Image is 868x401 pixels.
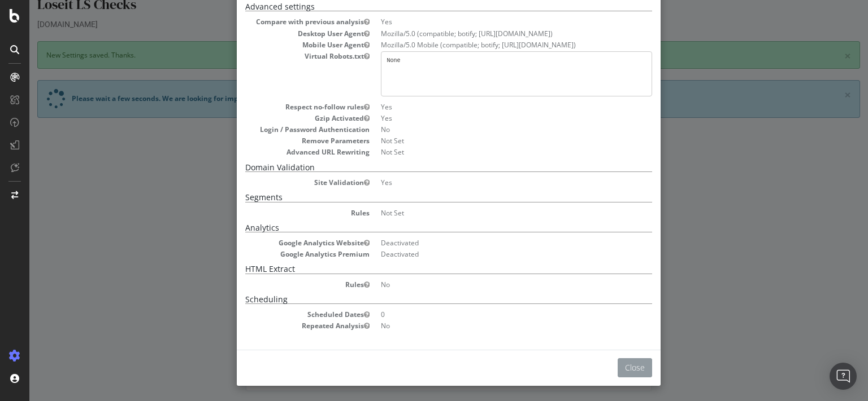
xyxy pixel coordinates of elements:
dt: Advanced URL Rewriting [216,147,340,157]
dd: Yes [351,17,623,27]
dt: Site Validation [216,178,340,187]
dd: Yes [351,102,623,112]
dt: Gzip Activated [216,113,340,123]
dt: Google Analytics Premium [216,249,340,259]
h5: Segments [216,193,623,202]
dd: No [351,125,623,134]
dd: Not Set [351,208,623,218]
h5: Advanced settings [216,2,623,11]
dt: Remove Parameters [216,136,340,146]
div: Open Intercom Messenger [830,363,857,390]
dd: Not Set [351,136,623,146]
dd: No [351,321,623,331]
pre: None [351,51,623,96]
dd: Mozilla/5.0 Mobile (compatible; botify; [URL][DOMAIN_NAME]) [351,40,623,50]
dt: Rules [216,280,340,289]
dd: Yes [351,113,623,123]
dd: Yes [351,178,623,187]
dt: Compare with previous analysis [216,17,340,27]
dd: Not Set [351,147,623,157]
button: Close [588,358,623,377]
dd: Mozilla/5.0 (compatible; botify; [URL][DOMAIN_NAME]) [351,29,623,38]
h5: Analytics [216,223,623,232]
dd: 0 [351,310,623,319]
dd: Deactivated [351,238,623,248]
dt: Respect no-follow rules [216,102,340,112]
dt: Mobile User Agent [216,40,340,50]
dt: Scheduled Dates [216,310,340,319]
dt: Rules [216,208,340,218]
dt: Login / Password Authentication [216,125,340,134]
dd: Deactivated [351,249,623,259]
dt: Virtual Robots.txt [216,51,340,61]
dt: Desktop User Agent [216,29,340,38]
h5: Domain Validation [216,163,623,172]
dd: No [351,280,623,289]
dt: Repeated Analysis [216,321,340,331]
dt: Google Analytics Website [216,238,340,248]
h5: HTML Extract [216,265,623,274]
h5: Scheduling [216,295,623,304]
